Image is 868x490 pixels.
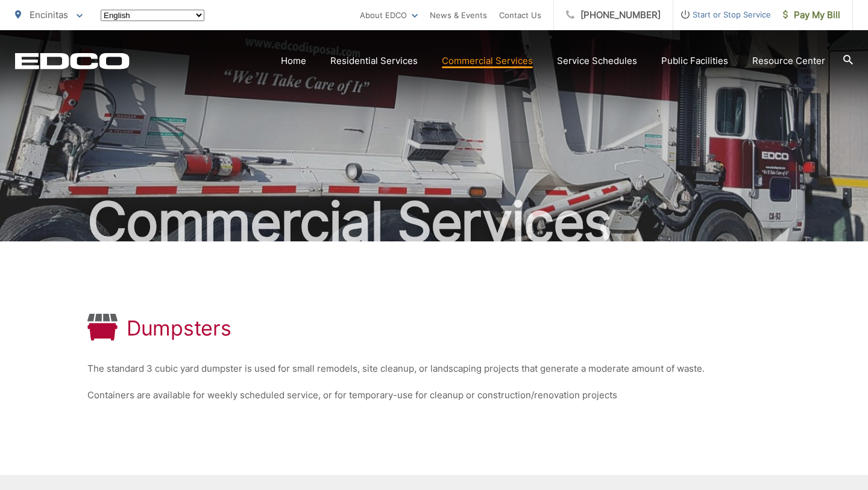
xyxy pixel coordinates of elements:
a: Contact Us [499,8,541,22]
span: Encinitas [30,9,68,21]
h1: Dumpsters [127,316,231,340]
a: About EDCO [360,8,418,22]
h2: Commercial Services [15,192,853,252]
p: The standard 3 cubic yard dumpster is used for small remodels, site cleanup, or landscaping proje... [87,361,781,376]
a: Residential Services [330,54,418,68]
a: Resource Center [752,54,825,68]
a: Commercial Services [442,54,533,68]
a: Service Schedules [557,54,637,68]
select: Select a language [101,10,204,21]
a: Home [281,54,306,68]
a: EDCD logo. Return to the homepage. [15,52,130,69]
a: News & Events [430,8,487,22]
p: Containers are available for weekly scheduled service, or for temporary-use for cleanup or constr... [87,388,781,402]
span: Pay My Bill [783,8,840,22]
a: Public Facilities [661,54,728,68]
